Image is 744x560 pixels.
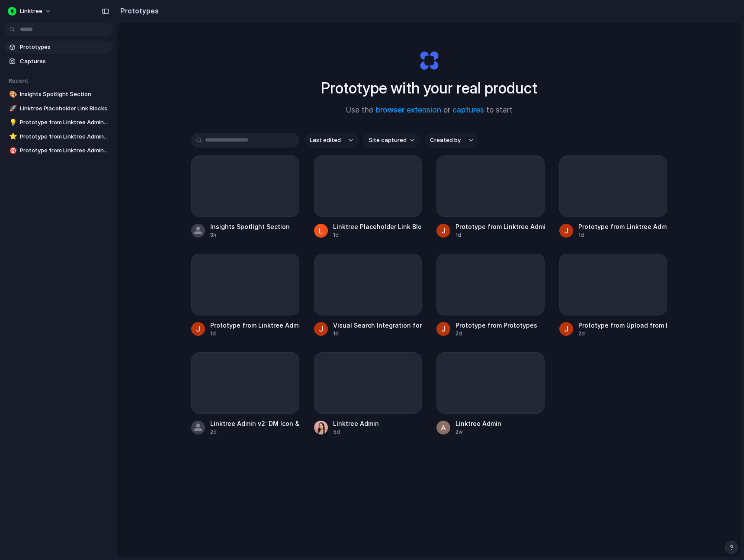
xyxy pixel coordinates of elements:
div: Prototype from Upload from Extension v2 [578,321,667,330]
div: 🎯 [9,146,15,156]
span: Prototype from Linktree Admin Dashboard [20,146,109,155]
a: captures [452,106,484,114]
div: 💡 [9,118,15,128]
a: Linktree Placeholder Link Blocks1d [314,155,422,239]
div: Linktree Admin [455,419,501,428]
button: 🚀 [8,104,16,113]
div: 1d [333,330,422,338]
a: Prototype from Linktree Admin Dashboard1d [191,254,299,337]
a: Prototype from Linktree Admin v31d [559,155,667,239]
h1: Prototype with your real product [321,77,537,100]
a: 🚀Linktree Placeholder Link Blocks [4,102,112,115]
a: ⭐Prototype from Linktree Admin v3 [4,130,112,143]
div: Prototype from Linktree Admin v4 [455,222,545,231]
div: Prototype from Linktree Admin v3 [578,222,667,231]
a: Prototype from Prototypes2d [436,254,545,337]
div: 1d [455,231,545,239]
a: Captures [4,55,112,68]
div: Visual Search Integration for Linktree [333,321,422,330]
div: 🎨 [9,90,15,100]
button: ⭐ [8,132,16,141]
div: 1d [210,330,299,338]
div: Linktree Placeholder Link Blocks [333,222,422,231]
button: Site captured [363,133,420,148]
div: 3h [210,231,290,239]
span: Site captured [369,136,407,145]
div: 1d [333,231,422,239]
div: Linktree Admin [333,419,379,428]
div: 1d [578,231,667,239]
button: 💡 [8,118,16,127]
button: 🎯 [8,146,16,155]
div: 5d [333,428,379,436]
a: Linktree Admin v2: DM Icon & Inbox Update2d [191,352,299,436]
div: 2d [455,330,537,338]
div: 🚀 [9,103,15,113]
button: Last edited [305,133,358,148]
a: Linktree Admin2w [436,352,545,436]
a: 💡Prototype from Linktree Admin v4 [4,116,112,129]
span: Prototype from Linktree Admin v3 [20,132,109,141]
a: Prototypes [4,41,112,54]
div: 2w [455,428,501,436]
a: Prototype from Upload from Extension v22d [559,254,667,337]
a: Insights Spotlight Section3h [191,155,299,239]
span: Use the or to start [346,105,513,116]
span: Prototypes [20,43,109,51]
span: Last edited [310,136,341,145]
div: ⭐ [9,132,15,142]
div: Insights Spotlight Section [210,222,290,231]
div: Prototype from Linktree Admin Dashboard [210,321,299,330]
span: Recent [9,77,29,84]
a: Prototype from Linktree Admin v41d [436,155,545,239]
span: Linktree Placeholder Link Blocks [20,104,109,113]
button: Created by [425,133,478,148]
a: 🎨Insights Spotlight Section [4,88,112,101]
span: Created by [430,136,461,145]
div: Prototype from Prototypes [455,321,537,330]
div: 2d [210,428,299,436]
span: Linktree [20,7,42,16]
span: Prototype from Linktree Admin v4 [20,118,109,127]
span: Captures [20,57,109,66]
a: Visual Search Integration for Linktree1d [314,254,422,337]
h2: Prototypes [117,6,159,16]
a: browser extension [375,106,441,114]
a: 🎯Prototype from Linktree Admin Dashboard [4,144,112,157]
span: Insights Spotlight Section [20,90,109,99]
button: Linktree [4,4,56,18]
div: Linktree Admin v2: DM Icon & Inbox Update [210,419,299,428]
button: 🎨 [8,90,16,99]
div: 2d [578,330,667,338]
a: Linktree Admin5d [314,352,422,436]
